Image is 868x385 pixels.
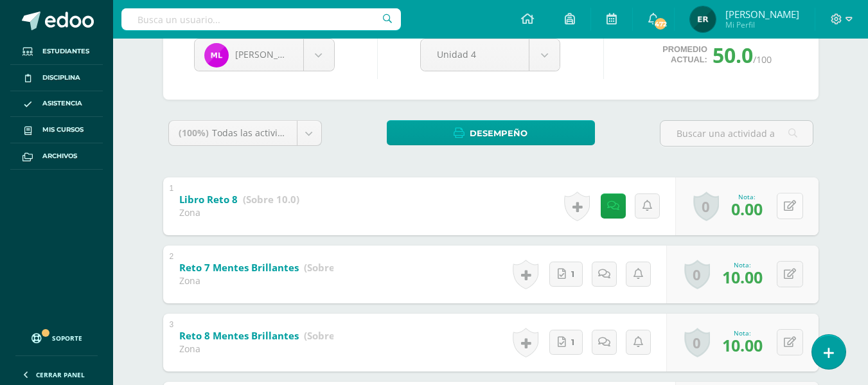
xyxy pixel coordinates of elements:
div: Zona [179,274,333,287]
a: Disciplina [10,65,103,91]
div: Zona [179,343,333,355]
div: Nota: [722,260,763,269]
b: Reto 8 Mentes Brillantes [179,329,299,342]
a: Asistencia [10,91,103,118]
strong: (Sobre 10.0) [304,261,360,274]
span: 10.00 [722,334,763,356]
a: 1 [549,262,583,287]
span: Estudiantes [42,46,89,57]
a: 0 [684,260,710,289]
strong: (Sobre 10.0) [243,193,299,206]
span: Mi Perfil [725,19,799,30]
span: Desempeño [470,121,527,145]
div: Zona [179,206,299,219]
span: 50.0 [713,41,753,69]
b: Libro Reto 8 [179,193,238,206]
span: /100 [753,53,772,66]
span: Disciplina [42,73,80,83]
span: 0.00 [731,198,763,220]
img: be9c5fd4796c0b04dfa3382ae56e6a1f.png [204,43,229,67]
a: Desempeño [387,120,595,145]
span: 472 [653,17,668,31]
span: Mis cursos [42,125,84,135]
a: Reto 8 Mentes Brillantes (Sobre 10.0) [179,326,360,346]
span: (100%) [179,127,209,139]
a: Estudiantes [10,39,103,65]
a: Archivos [10,143,103,170]
a: Libro Reto 8 (Sobre 10.0) [179,190,299,210]
a: Soporte [15,321,98,352]
div: Nota: [722,328,763,337]
span: Soporte [52,334,82,343]
b: Reto 7 Mentes Brillantes [179,261,299,274]
a: Unidad 4 [421,39,560,71]
a: [PERSON_NAME] [195,39,334,71]
span: Asistencia [42,98,82,109]
span: Archivos [42,151,77,161]
a: Mis cursos [10,117,103,143]
span: [PERSON_NAME] [725,8,799,21]
span: 1 [571,330,574,354]
span: Cerrar panel [36,370,85,379]
img: 5c384eb2ea0174d85097e364ebdd71e5.png [690,6,716,32]
span: Unidad 4 [437,39,513,69]
span: 1 [571,262,574,286]
a: (100%)Todas las actividades de esta unidad [169,121,321,145]
div: Nota: [731,192,763,201]
strong: (Sobre 10.0) [304,329,360,342]
span: [PERSON_NAME] [235,48,307,60]
a: 0 [684,328,710,357]
a: Reto 7 Mentes Brillantes (Sobre 10.0) [179,258,360,278]
a: 1 [549,330,583,355]
input: Busca un usuario... [121,8,401,30]
span: Promedio actual: [662,44,707,65]
span: 10.00 [722,266,763,288]
a: 0 [693,192,719,221]
input: Buscar una actividad aquí... [660,121,813,146]
span: Todas las actividades de esta unidad [212,127,371,139]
